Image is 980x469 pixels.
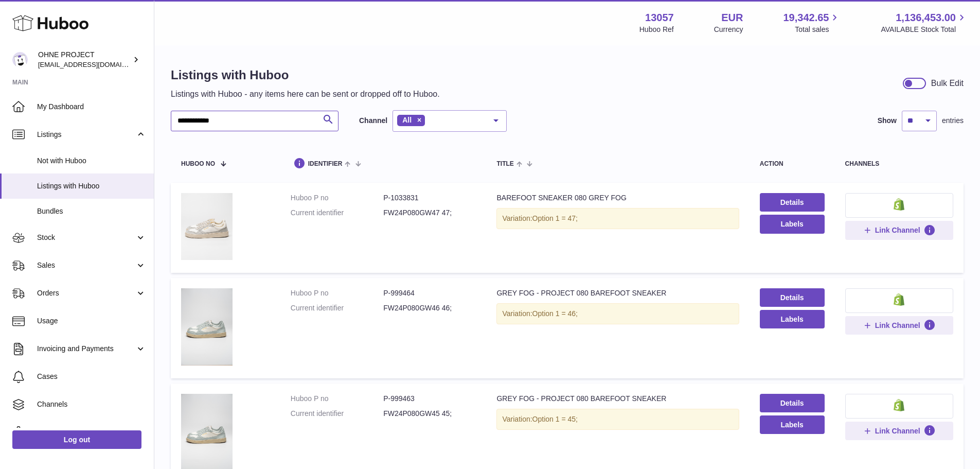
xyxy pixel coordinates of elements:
[291,208,383,218] dt: Current identifier
[875,225,920,235] span: Link Channel
[383,394,476,404] dd: P-999463
[308,161,343,167] span: identifier
[639,25,674,34] div: Huboo Ref
[942,116,964,126] span: entries
[845,316,953,335] button: Link Channel
[845,221,953,239] button: Link Channel
[383,193,476,203] dd: P-1033831
[37,260,135,270] span: Sales
[37,399,146,409] span: Channels
[171,67,440,83] h1: Listings with Huboo
[931,78,964,89] div: Bulk Edit
[532,214,578,222] span: Option 1 = 47;
[291,193,383,203] dt: Huboo P no
[532,309,578,318] span: Option 1 = 46;
[496,161,513,167] span: title
[37,427,146,437] span: Settings
[181,288,233,366] img: GREY FOG - PROJECT 080 BAREFOOT SNEAKER
[894,198,904,211] img: shopify-small.png
[783,11,829,25] span: 19,342.65
[845,422,953,440] button: Link Channel
[760,310,825,328] button: Labels
[383,303,476,313] dd: FW24P080GW46 46;
[760,161,825,167] div: action
[383,409,476,419] dd: FW24P080GW45 45;
[291,288,383,298] dt: Huboo P no
[496,409,739,430] div: Variation:
[291,394,383,404] dt: Huboo P no
[37,288,135,298] span: Orders
[37,130,135,140] span: Listings
[12,52,28,67] img: internalAdmin-13057@internal.huboo.com
[383,288,476,298] dd: P-999464
[496,193,739,203] div: BAREFOOT SNEAKER 080 GREY FOG
[181,161,215,167] span: Huboo no
[496,288,739,298] div: GREY FOG - PROJECT 080 BAREFOOT SNEAKER
[875,321,920,330] span: Link Channel
[645,11,674,25] strong: 13057
[402,116,412,124] span: All
[359,116,387,126] label: Channel
[894,293,904,306] img: shopify-small.png
[37,102,146,112] span: My Dashboard
[171,89,440,100] p: Listings with Huboo - any items here can be sent or dropped off to Huboo.
[496,394,739,404] div: GREY FOG - PROJECT 080 BAREFOOT SNEAKER
[878,116,897,126] label: Show
[714,25,743,34] div: Currency
[760,288,825,307] a: Details
[383,208,476,218] dd: FW24P080GW47 47;
[496,208,739,229] div: Variation:
[760,215,825,233] button: Labels
[532,415,578,423] span: Option 1 = 45;
[37,344,135,354] span: Invoicing and Payments
[38,60,151,68] span: [EMAIL_ADDRESS][DOMAIN_NAME]
[291,409,383,419] dt: Current identifier
[37,316,146,326] span: Usage
[38,50,131,70] div: OHNE PROJECT
[875,426,920,436] span: Link Channel
[496,303,739,324] div: Variation:
[760,394,825,412] a: Details
[37,156,146,166] span: Not with Huboo
[37,372,146,381] span: Cases
[291,303,383,313] dt: Current identifier
[760,193,825,212] a: Details
[881,25,968,34] span: AVAILABLE Stock Total
[181,193,233,260] img: BAREFOOT SNEAKER 080 GREY FOG
[783,11,841,34] a: 19,342.65 Total sales
[795,25,841,34] span: Total sales
[37,233,135,242] span: Stock
[881,11,968,34] a: 1,136,453.00 AVAILABLE Stock Total
[845,161,953,167] div: channels
[721,11,743,25] strong: EUR
[896,11,956,25] span: 1,136,453.00
[12,430,141,449] a: Log out
[37,181,146,191] span: Listings with Huboo
[894,399,904,411] img: shopify-small.png
[760,415,825,434] button: Labels
[37,206,146,216] span: Bundles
